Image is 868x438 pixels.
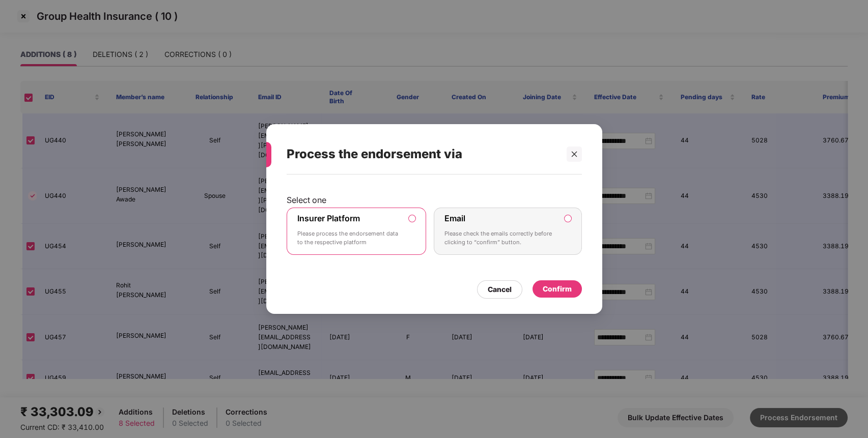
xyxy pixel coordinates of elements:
label: Email [444,213,465,223]
div: Cancel [488,284,512,295]
input: EmailPlease check the emails correctly before clicking to “confirm” button. [565,215,571,222]
label: Insurer Platform [297,213,360,223]
span: close [570,150,577,157]
input: Insurer PlatformPlease process the endorsement data to the respective platform [408,215,415,222]
div: Process the endorsement via [287,134,557,174]
p: Please check the emails correctly before clicking to “confirm” button. [444,229,556,247]
p: Please process the endorsement data to the respective platform [297,229,401,247]
p: Select one [287,195,582,205]
div: Confirm [543,283,572,295]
